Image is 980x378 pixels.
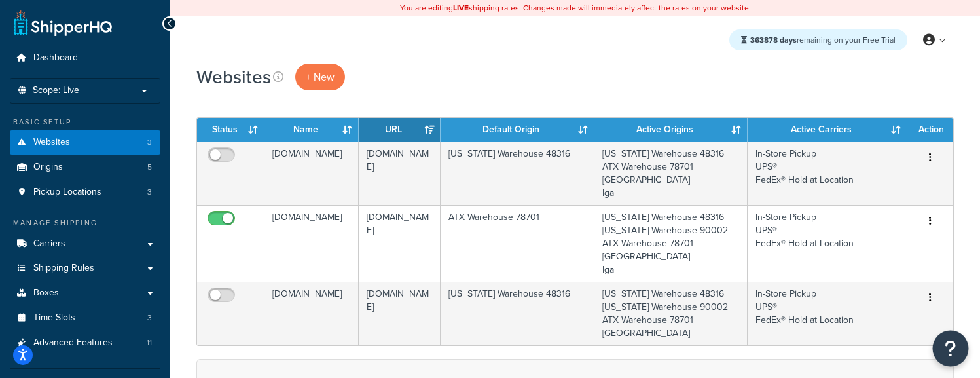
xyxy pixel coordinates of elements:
[441,142,594,205] td: [US_STATE] Warehouse 48316
[359,205,441,282] td: [DOMAIN_NAME]
[147,137,152,148] span: 3
[933,331,969,367] button: Open Resource Center
[10,130,160,155] li: Websites
[594,142,748,205] td: [US_STATE] Warehouse 48316 ATX Warehouse 78701 [GEOGRAPHIC_DATA] Iga
[10,256,160,280] a: Shipping Rules
[295,64,345,90] a: + New
[907,118,953,142] th: Action
[10,281,160,305] a: Boxes
[264,205,359,282] td: [DOMAIN_NAME]
[10,306,160,330] li: Time Slots
[10,155,160,180] li: Origins
[33,85,79,96] span: Scope: Live
[594,118,748,142] th: Active Origins: activate to sort column ascending
[33,288,59,299] span: Boxes
[359,142,441,205] td: [DOMAIN_NAME]
[594,282,748,345] td: [US_STATE] Warehouse 48316 [US_STATE] Warehouse 90002 ATX Warehouse 78701 [GEOGRAPHIC_DATA]
[729,29,907,50] div: remaining on your Free Trial
[10,306,160,330] a: Time Slots 3
[33,238,65,250] span: Carriers
[359,118,441,142] th: URL: activate to sort column ascending
[196,64,271,90] h1: Websites
[10,232,160,256] a: Carriers
[10,180,160,204] li: Pickup Locations
[748,142,907,205] td: In-Store Pickup UPS® FedEx® Hold at Location
[33,162,63,173] span: Origins
[441,118,594,142] th: Default Origin: activate to sort column ascending
[33,52,78,64] span: Dashboard
[10,217,160,229] div: Manage Shipping
[10,117,160,128] div: Basic Setup
[147,337,152,349] span: 11
[147,162,152,173] span: 5
[441,205,594,282] td: ATX Warehouse 78701
[10,130,160,155] a: Websites 3
[453,2,469,14] b: LIVE
[748,118,907,142] th: Active Carriers: activate to sort column ascending
[594,205,748,282] td: [US_STATE] Warehouse 48316 [US_STATE] Warehouse 90002 ATX Warehouse 78701 [GEOGRAPHIC_DATA] Iga
[306,69,335,85] span: + New
[33,137,70,148] span: Websites
[147,312,152,324] span: 3
[33,187,101,198] span: Pickup Locations
[264,118,359,142] th: Name: activate to sort column ascending
[748,282,907,345] td: In-Store Pickup UPS® FedEx® Hold at Location
[264,142,359,205] td: [DOMAIN_NAME]
[33,337,113,349] span: Advanced Features
[197,118,264,142] th: Status: activate to sort column ascending
[750,34,797,46] strong: 363878 days
[10,180,160,204] a: Pickup Locations 3
[10,331,160,355] li: Advanced Features
[441,282,594,345] td: [US_STATE] Warehouse 48316
[33,263,94,274] span: Shipping Rules
[147,187,152,198] span: 3
[33,312,75,324] span: Time Slots
[748,205,907,282] td: In-Store Pickup UPS® FedEx® Hold at Location
[10,331,160,355] a: Advanced Features 11
[10,46,160,70] a: Dashboard
[264,282,359,345] td: [DOMAIN_NAME]
[359,282,441,345] td: [DOMAIN_NAME]
[10,155,160,180] a: Origins 5
[14,10,112,36] a: ShipperHQ Home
